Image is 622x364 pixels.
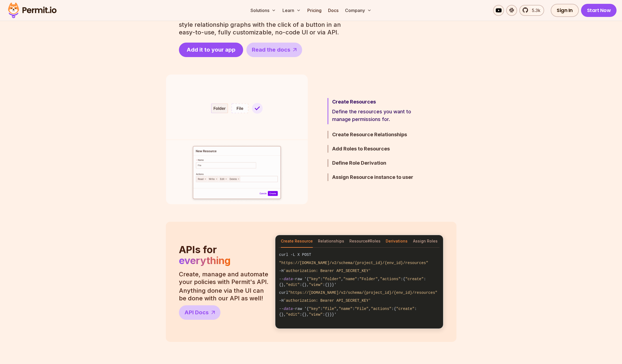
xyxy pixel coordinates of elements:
[309,283,323,287] span: "view"
[371,307,392,311] span: "actions"
[332,131,428,138] h3: Create Resource Relationships
[332,145,428,153] h3: Add Roles to Resources
[179,305,220,320] a: API Docs
[275,275,443,289] code: -- -raw '{ : , : , :{ :{}, :{}, :{}}}'
[284,298,371,303] span: 'authorization: Bearer API_SECRET_KEY'
[284,277,293,281] span: data
[328,159,428,167] button: Define Role Derivation
[332,98,428,106] h3: Create Resources
[179,43,243,57] a: Add it to your app
[275,297,443,305] code: -H
[332,108,428,123] p: Define the resources you want to manage permissions for.
[326,5,341,16] a: Docs
[328,145,428,153] button: Add Roles to Resources
[275,251,443,259] code: curl -L X POST
[286,312,300,317] span: "edit"
[184,309,209,316] span: API Docs
[288,291,437,295] span: "https://[DOMAIN_NAME]/v2/schema/{project_id}/{env_id}/resources"
[386,235,408,248] button: Derivations
[252,46,290,54] span: Read the docs
[328,131,428,138] button: Create Resource Relationships
[179,270,269,286] p: Create, manage and automate your policies with Permit's API.
[413,235,438,248] button: Assign Roles
[323,307,336,311] span: "file"
[275,289,443,297] code: curl
[343,277,357,281] span: "name"
[248,5,278,16] button: Solutions
[280,5,303,16] button: Learn
[284,307,293,311] span: data
[405,277,424,281] span: "create"
[281,235,313,248] button: Create Resource
[519,5,544,16] a: 5.3k
[179,244,217,256] span: APIs for
[275,267,443,275] code: -H
[323,277,341,281] span: "folder"
[396,307,414,311] span: "create"
[179,13,351,36] p: Create and manage complex style relationship graphs with the click of a button in an easy-to-use,...
[328,173,428,181] button: Assign Resource instance to user
[305,5,324,16] a: Pricing
[187,46,235,54] span: Add it to your app
[309,277,320,281] span: "key"
[179,287,269,302] p: Anything done via the UI can be done with our API as well!
[246,43,302,57] a: Read the docs
[339,307,352,311] span: "name"
[355,307,369,311] span: "File"
[179,254,231,267] span: everything
[349,235,381,248] button: Resource#Roles
[309,307,320,311] span: "key"
[380,277,401,281] span: "actions"
[286,283,300,287] span: "edit"
[318,235,344,248] button: Relationships
[284,269,371,273] span: 'authorization: Bearer API_SECRET_KEY'
[332,159,428,167] h3: Define Role Derivation
[332,173,428,181] h3: Assign Resource instance to user
[275,305,443,318] code: -- -raw '{ : , : , :{ :{}, :{}, :{}}}'
[529,7,540,14] span: 5.3k
[343,5,374,16] button: Company
[328,98,428,124] button: Create ResourcesDefine the resources you want to manage permissions for.
[581,4,617,17] a: Start Now
[5,1,59,20] img: Permit logo
[309,312,323,317] span: "view"
[279,261,428,265] span: "https://[DOMAIN_NAME]/v2/schema/{project_id}/{env_id}/resources"
[551,4,579,17] a: Sign In
[359,277,378,281] span: "Folder"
